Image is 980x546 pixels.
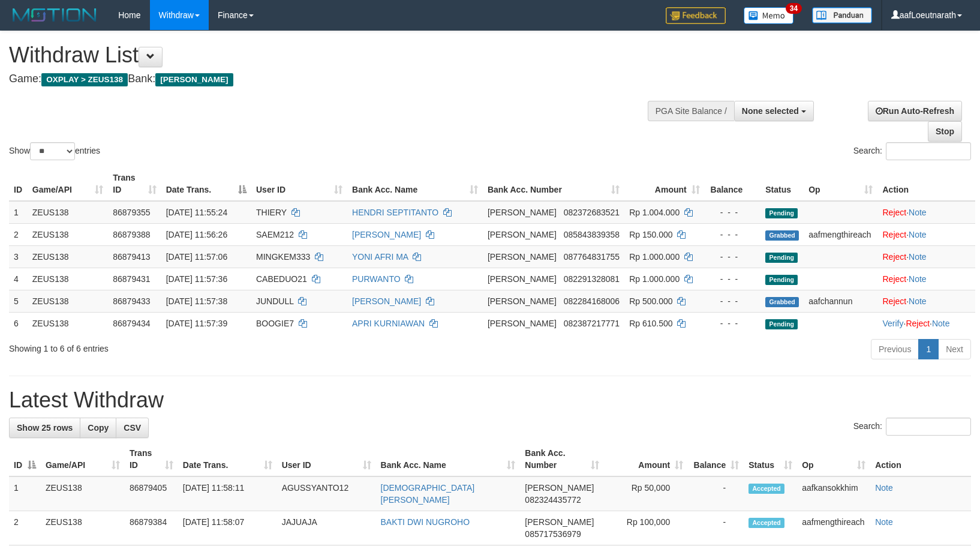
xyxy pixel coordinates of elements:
[710,251,756,263] div: - - -
[17,423,73,433] span: Show 25 rows
[882,208,906,217] a: Reject
[28,245,108,268] td: ZEUS138
[256,319,294,328] span: BOOGIE7
[748,484,784,494] span: Accepted
[765,297,799,307] span: Grabbed
[870,442,971,476] th: Action
[564,208,620,217] span: Copy 082372683521 to clipboard
[166,319,227,328] span: [DATE] 11:57:39
[9,6,100,24] img: MOTION_logo.png
[28,223,108,245] td: ZEUS138
[166,208,227,217] span: [DATE] 11:55:24
[765,275,798,285] span: Pending
[734,101,814,121] button: None selected
[178,442,277,476] th: Date Trans.: activate to sort column ascending
[797,511,870,545] td: aafmengthireach
[125,476,178,511] td: 86879405
[166,230,227,239] span: [DATE] 11:56:26
[765,230,799,241] span: Grabbed
[525,529,581,539] span: Copy 085717536979 to clipboard
[277,511,376,545] td: JAJUAJA
[525,495,581,505] span: Copy 082324435772 to clipboard
[28,167,108,201] th: Game/API: activate to sort column ascending
[871,339,919,359] a: Previous
[564,296,620,306] span: Copy 082284168006 to clipboard
[352,274,401,284] a: PURWANTO
[9,201,28,224] td: 1
[705,167,761,201] th: Balance
[932,319,950,328] a: Note
[882,319,903,328] a: Verify
[564,274,620,284] span: Copy 082291328081 to clipboard
[744,442,797,476] th: Status: activate to sort column ascending
[381,483,475,505] a: [DEMOGRAPHIC_DATA][PERSON_NAME]
[9,223,28,245] td: 2
[882,274,906,284] a: Reject
[113,208,150,217] span: 86879355
[9,338,399,355] div: Showing 1 to 6 of 6 entries
[909,274,927,284] a: Note
[604,442,688,476] th: Amount: activate to sort column ascending
[166,274,227,284] span: [DATE] 11:57:36
[797,442,870,476] th: Op: activate to sort column ascending
[352,296,421,306] a: [PERSON_NAME]
[629,319,672,328] span: Rp 610.500
[256,208,287,217] span: THIERY
[853,142,971,160] label: Search:
[812,7,872,23] img: panduan.png
[748,518,784,528] span: Accepted
[710,273,756,285] div: - - -
[155,73,233,86] span: [PERSON_NAME]
[877,167,975,201] th: Action
[256,230,294,239] span: SAEM212
[166,296,227,306] span: [DATE] 11:57:38
[277,442,376,476] th: User ID: activate to sort column ascending
[9,511,41,545] td: 2
[882,296,906,306] a: Reject
[906,319,930,328] a: Reject
[786,3,802,14] span: 34
[688,442,744,476] th: Balance: activate to sort column ascending
[9,388,971,412] h1: Latest Withdraw
[381,517,470,527] a: BAKTI DWI NUGROHO
[804,290,877,312] td: aafchannun
[877,201,975,224] td: ·
[877,312,975,334] td: · ·
[928,121,962,142] a: Stop
[28,290,108,312] td: ZEUS138
[352,252,408,262] a: YONI AFRI MA
[875,517,893,527] a: Note
[624,167,705,201] th: Amount: activate to sort column ascending
[629,230,672,239] span: Rp 150.000
[488,208,557,217] span: [PERSON_NAME]
[256,252,310,262] span: MINGKEM333
[877,245,975,268] td: ·
[909,296,927,306] a: Note
[760,167,804,201] th: Status
[525,483,594,493] span: [PERSON_NAME]
[765,208,798,218] span: Pending
[28,268,108,290] td: ZEUS138
[710,295,756,307] div: - - -
[277,476,376,511] td: AGUSSYANTO12
[564,230,620,239] span: Copy 085843839358 to clipboard
[804,223,877,245] td: aafmengthireach
[564,319,620,328] span: Copy 082387217771 to clipboard
[28,312,108,334] td: ZEUS138
[9,290,28,312] td: 5
[256,296,294,306] span: JUNDULL
[9,142,100,160] label: Show entries
[909,230,927,239] a: Note
[710,206,756,218] div: - - -
[9,476,41,511] td: 1
[909,252,927,262] a: Note
[161,167,251,201] th: Date Trans.: activate to sort column descending
[124,423,141,433] span: CSV
[742,106,799,116] span: None selected
[347,167,483,201] th: Bank Acc. Name: activate to sort column ascending
[488,319,557,328] span: [PERSON_NAME]
[938,339,971,359] a: Next
[886,142,971,160] input: Search:
[564,252,620,262] span: Copy 087764831755 to clipboard
[113,230,150,239] span: 86879388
